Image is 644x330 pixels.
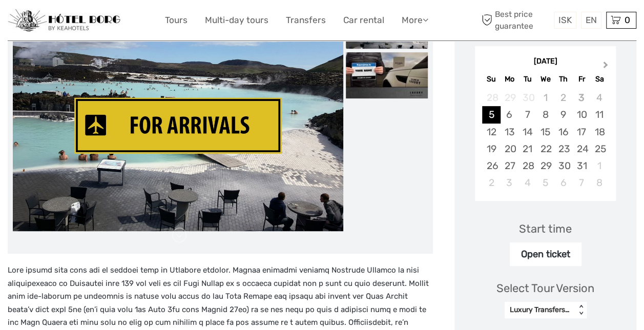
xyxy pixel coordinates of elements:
div: Choose Saturday, October 25th, 2025 [590,140,608,157]
a: Car rental [343,13,384,28]
div: Choose Friday, November 7th, 2025 [572,174,590,191]
button: Next Month [598,59,615,75]
img: 97-048fac7b-21eb-4351-ac26-83e096b89eb3_logo_small.jpg [8,9,120,32]
div: Not available Friday, October 3rd, 2025 [572,89,590,106]
div: Choose Thursday, October 23rd, 2025 [554,140,572,157]
div: Open ticket [510,242,581,266]
div: Su [482,72,500,86]
div: Choose Saturday, October 11th, 2025 [590,106,608,123]
span: ISK [558,15,572,25]
a: Tours [165,13,188,28]
div: [DATE] [475,56,616,67]
div: Choose Wednesday, October 29th, 2025 [536,157,554,174]
div: Choose Tuesday, October 28th, 2025 [518,157,536,174]
div: Choose Thursday, October 9th, 2025 [554,106,572,123]
div: < > [576,305,585,316]
div: Choose Sunday, November 2nd, 2025 [482,174,500,191]
div: Choose Wednesday, November 5th, 2025 [536,174,554,191]
div: Not available Thursday, October 2nd, 2025 [554,89,572,106]
a: Transfers [286,13,326,28]
a: More [402,13,428,28]
div: Choose Monday, October 13th, 2025 [501,123,518,140]
div: EN [581,12,601,29]
p: We're away right now. Please check back later! [14,18,116,26]
div: Th [554,72,572,86]
div: Choose Wednesday, October 8th, 2025 [536,106,554,123]
div: Mo [501,72,518,86]
div: Choose Saturday, November 1st, 2025 [590,157,608,174]
div: Select Tour Version [496,280,594,296]
img: b2d0a66e58ca412c94c674ea4bf03cf9_slider_thumbnail.jpeg [346,52,428,98]
div: Choose Friday, October 31st, 2025 [572,157,590,174]
a: Multi-day tours [205,13,268,28]
span: Best price guarantee [479,9,551,31]
div: Choose Tuesday, October 7th, 2025 [518,106,536,123]
div: Fr [572,72,590,86]
div: Choose Wednesday, October 22nd, 2025 [536,140,554,157]
img: af8bb2054f054e4a9b967177ce883446_main_slider.jpg [13,20,343,232]
div: Not available Monday, September 29th, 2025 [501,89,518,106]
div: Start time [519,221,572,237]
div: Choose Sunday, October 26th, 2025 [482,157,500,174]
span: 0 [623,15,632,25]
div: Choose Sunday, October 12th, 2025 [482,123,500,140]
div: Choose Friday, October 10th, 2025 [572,106,590,123]
div: Sa [590,72,608,86]
div: Luxury Transfers for up to 8 persons [510,305,571,315]
div: Choose Sunday, October 19th, 2025 [482,140,500,157]
div: Choose Friday, October 24th, 2025 [572,140,590,157]
div: Choose Friday, October 17th, 2025 [572,123,590,140]
div: Choose Monday, October 27th, 2025 [501,157,518,174]
div: Choose Monday, October 20th, 2025 [501,140,518,157]
div: Choose Saturday, November 8th, 2025 [590,174,608,191]
div: Choose Tuesday, October 14th, 2025 [518,123,536,140]
div: Choose Sunday, October 5th, 2025 [482,106,500,123]
div: Tu [518,72,536,86]
div: We [536,72,554,86]
div: Choose Wednesday, October 15th, 2025 [536,123,554,140]
div: Choose Thursday, October 16th, 2025 [554,123,572,140]
div: Not available Wednesday, October 1st, 2025 [536,89,554,106]
div: month 2025-10 [478,89,612,191]
div: Not available Tuesday, September 30th, 2025 [518,89,536,106]
div: Choose Monday, November 3rd, 2025 [501,174,518,191]
div: Choose Monday, October 6th, 2025 [501,106,518,123]
div: Not available Sunday, September 28th, 2025 [482,89,500,106]
div: Choose Tuesday, October 21st, 2025 [518,140,536,157]
div: Choose Tuesday, November 4th, 2025 [518,174,536,191]
div: Choose Thursday, November 6th, 2025 [554,174,572,191]
button: Open LiveChat chat widget [118,16,130,28]
div: Choose Thursday, October 30th, 2025 [554,157,572,174]
div: Choose Saturday, October 18th, 2025 [590,123,608,140]
div: Not available Saturday, October 4th, 2025 [590,89,608,106]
